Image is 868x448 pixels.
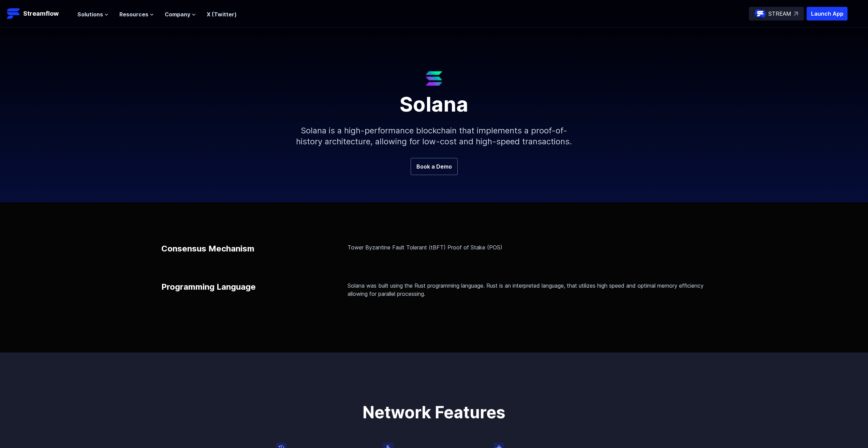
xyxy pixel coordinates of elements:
[768,10,791,18] p: STREAM
[426,71,442,86] img: Solana
[165,10,190,18] span: Company
[411,158,458,175] a: Book a Demo
[161,243,254,254] p: Consensus Mechanism
[119,10,148,18] span: Resources
[119,10,154,18] button: Resources
[161,281,256,292] p: Programming Language
[7,7,71,20] a: Streamflow
[749,7,804,20] a: STREAM
[77,10,108,18] button: Solutions
[270,86,598,114] h1: Solana
[165,10,196,18] button: Company
[794,12,798,16] img: top-right-arrow.svg
[23,9,59,18] p: Streamflow
[207,11,237,18] a: X (Twitter)
[807,7,848,20] button: Launch App
[348,281,707,298] p: Solana was built using the Rust programming language. Rust is an interpreted language, that utili...
[281,404,587,421] p: Network Features
[288,114,581,158] p: Solana is a high-performance blockchain that implements a proof-of-history architecture, allowing...
[7,7,20,20] img: Streamflow Logo
[348,243,707,251] p: Tower Byzantine Fault Tolerant (tBFT) Proof of Stake (POS)
[755,8,766,19] img: streamflow-logo-circle.png
[77,10,103,18] span: Solutions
